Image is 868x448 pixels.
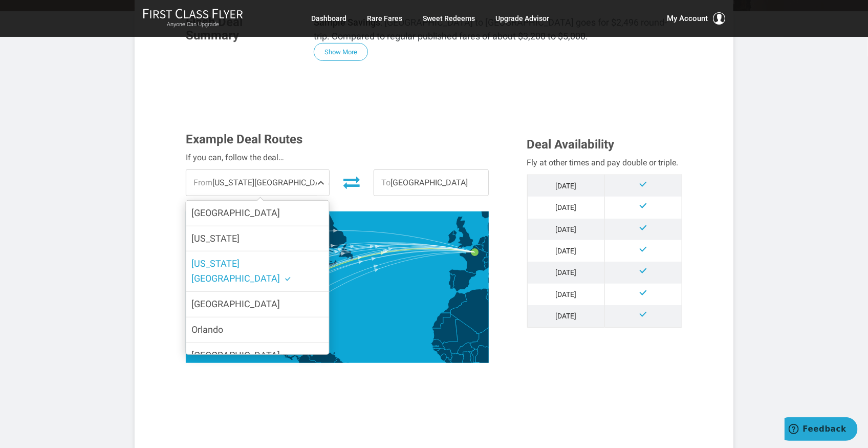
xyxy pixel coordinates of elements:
[186,15,298,42] h3: Flash Deal Summary
[143,21,243,28] small: Anyone Can Upgrade
[443,320,479,354] path: Mali
[186,132,302,146] span: Example Deal Routes
[527,262,604,283] td: [DATE]
[191,324,223,335] span: Orlando
[193,178,212,187] span: From
[191,350,280,360] span: [GEOGRAPHIC_DATA]
[143,8,243,19] img: First Class Flyer
[186,151,489,164] div: If you can, follow the deal…
[280,352,288,358] path: Costa Rica
[367,9,402,28] a: Rare Fares
[445,357,453,367] path: Liberia
[527,156,682,169] div: Fly at other times and pay double or triple.
[449,274,456,289] path: Portugal
[477,237,485,247] path: Netherlands
[287,355,299,360] path: Panama
[460,245,491,276] path: France
[191,258,280,284] span: [US_STATE][GEOGRAPHIC_DATA]
[448,231,457,244] path: Ireland
[527,175,604,197] td: [DATE]
[432,346,439,347] path: Gambia
[433,349,440,352] path: Guinea-Bissau
[191,298,280,309] span: [GEOGRAPHIC_DATA]
[441,354,447,361] path: Sierra Leone
[453,217,473,249] path: United Kingdom
[483,257,493,263] path: Switzerland
[527,240,604,262] td: [DATE]
[667,12,725,25] button: My Account
[458,343,474,355] path: Burkina Faso
[449,269,476,292] path: Spain
[527,197,604,218] td: [DATE]
[471,248,486,257] g: Paris
[482,249,483,251] path: Luxembourg
[191,207,280,218] span: [GEOGRAPHIC_DATA]
[441,292,467,313] path: Morocco
[191,233,240,244] span: [US_STATE]
[470,324,505,351] path: Niger
[381,178,390,187] span: To
[463,352,472,366] path: Ghana
[432,314,459,344] path: Mauritania
[488,220,498,232] path: Denmark
[785,417,858,443] iframe: Opens a widget where you can find more information
[311,9,346,28] a: Dashboard
[475,244,484,251] path: Belgium
[432,313,450,329] path: Western Sahara
[495,9,549,28] a: Upgrade Advisor
[471,349,478,362] path: Benin
[667,12,708,25] span: My Account
[470,352,474,364] path: Togo
[527,219,604,240] td: [DATE]
[431,339,445,349] path: Senegal
[451,353,464,367] path: Côte d'Ivoire
[308,350,338,375] path: Venezuela
[374,170,488,196] span: [GEOGRAPHIC_DATA]
[314,43,368,61] button: Show More
[527,284,604,305] td: [DATE]
[527,305,604,327] td: [DATE]
[143,8,243,29] a: First Class FlyerAnyone Can Upgrade
[486,288,495,306] path: Tunisia
[337,171,366,194] button: Invert Route Direction
[423,9,475,28] a: Sweet Redeems
[450,289,496,334] path: Algeria
[527,137,615,152] span: Deal Availability
[186,170,329,196] span: [US_STATE][GEOGRAPHIC_DATA]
